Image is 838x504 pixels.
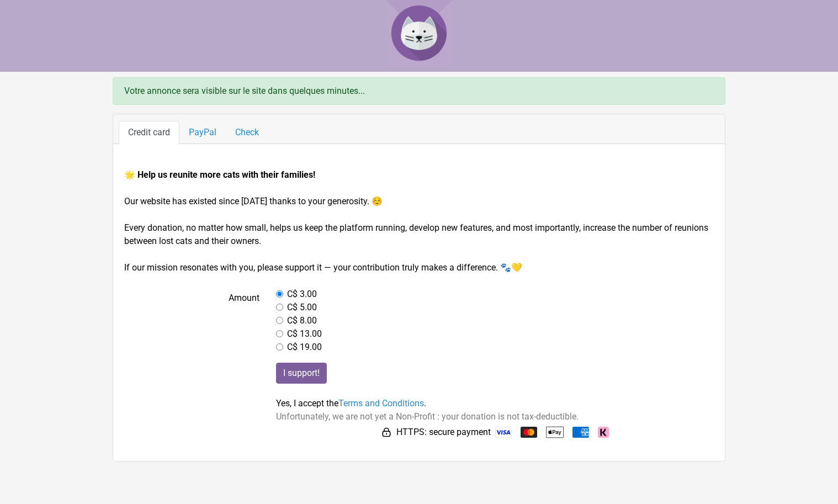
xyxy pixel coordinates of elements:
span: Unfortunately, we are not yet a Non-Profit : your donation is not tax-deductible. [276,411,579,422]
img: Apple Pay [546,423,564,441]
img: Klarna [598,427,609,438]
form: Our website has existed since [DATE] thanks to your generosity. ☺️ Every donation, no matter how ... [124,168,714,441]
span: Yes, I accept the . [276,398,426,408]
label: C$ 19.00 [287,341,322,354]
label: C$ 5.00 [287,301,317,314]
a: Terms and Conditions [338,398,424,408]
div: Votre annonce sera visible sur le site dans quelques minutes... [113,77,725,105]
label: C$ 13.00 [287,327,322,341]
strong: 🌟 Help us reunite more cats with their families! [124,169,315,180]
label: C$ 3.00 [287,288,317,301]
img: Mastercard [521,427,537,438]
a: Credit card [119,121,179,144]
img: American Express [572,427,589,438]
a: Check [226,121,268,144]
label: C$ 8.00 [287,314,317,327]
img: HTTPS: secure payment [381,427,392,438]
label: Amount [116,288,268,354]
input: I support! [276,363,327,384]
img: Visa [495,427,512,438]
a: PayPal [179,121,226,144]
span: HTTPS: secure payment [396,426,491,439]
